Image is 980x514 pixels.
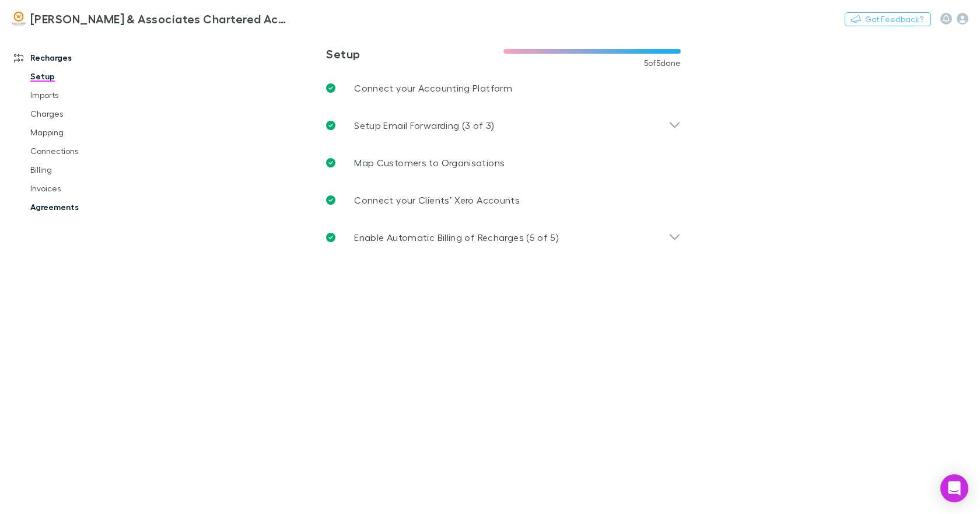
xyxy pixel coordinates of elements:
[5,5,296,33] a: [PERSON_NAME] & Associates Chartered Accountants
[845,12,931,26] button: Got Feedback?
[354,118,494,132] p: Setup Email Forwarding (3 of 3)
[354,230,559,244] p: Enable Automatic Billing of Recharges (5 of 5)
[19,198,155,216] a: Agreements
[317,107,690,144] div: Setup Email Forwarding (3 of 3)
[19,86,155,104] a: Imports
[940,474,968,502] div: Open Intercom Messenger
[354,81,512,95] p: Connect your Accounting Platform
[354,193,520,207] p: Connect your Clients’ Xero Accounts
[644,58,681,68] span: 5 of 5 done
[317,69,690,107] a: Connect your Accounting Platform
[19,67,155,86] a: Setup
[12,12,26,26] img: Walsh & Associates Chartered Accountants's Logo
[354,156,505,170] p: Map Customers to Organisations
[19,104,155,123] a: Charges
[19,160,155,179] a: Billing
[30,12,289,26] h3: [PERSON_NAME] & Associates Chartered Accountants
[2,48,155,67] a: Recharges
[317,181,690,219] a: Connect your Clients’ Xero Accounts
[19,179,155,198] a: Invoices
[317,144,690,181] a: Map Customers to Organisations
[317,219,690,256] div: Enable Automatic Billing of Recharges (5 of 5)
[19,142,155,160] a: Connections
[326,47,503,61] h3: Setup
[19,123,155,142] a: Mapping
